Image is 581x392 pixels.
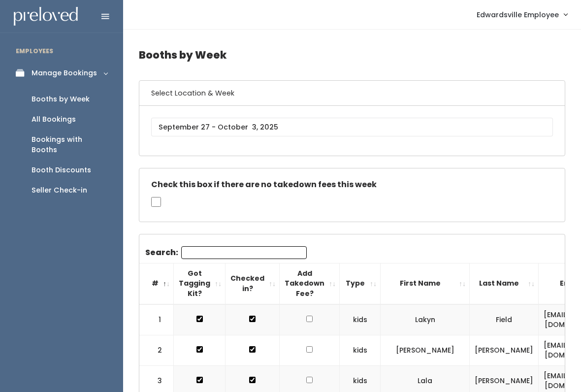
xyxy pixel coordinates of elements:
label: Search: [145,246,307,259]
td: [PERSON_NAME] [470,335,539,365]
td: kids [340,335,381,365]
input: September 27 - October 3, 2025 [151,118,553,136]
th: Got Tagging Kit?: activate to sort column ascending [174,263,226,304]
td: kids [340,304,381,335]
div: Manage Bookings [32,68,97,78]
td: Lakyn [381,304,470,335]
div: Bookings with Booths [32,134,107,155]
td: Field [470,304,539,335]
th: Checked in?: activate to sort column ascending [226,263,280,304]
div: Booths by Week [32,94,90,104]
td: 2 [139,335,174,365]
div: Seller Check-in [32,185,87,196]
span: Edwardsville Employee [477,9,559,20]
th: Type: activate to sort column ascending [340,263,381,304]
th: #: activate to sort column descending [139,263,174,304]
a: Edwardsville Employee [467,4,577,25]
th: Last Name: activate to sort column ascending [470,263,539,304]
td: [PERSON_NAME] [381,335,470,365]
img: preloved logo [14,7,78,26]
div: Booth Discounts [32,165,91,175]
div: All Bookings [32,114,76,125]
th: Add Takedown Fee?: activate to sort column ascending [280,263,340,304]
h5: Check this box if there are no takedown fees this week [151,180,553,189]
h4: Booths by Week [139,41,565,68]
h6: Select Location & Week [139,81,565,106]
th: First Name: activate to sort column ascending [381,263,470,304]
input: Search: [181,246,307,259]
td: 1 [139,304,174,335]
